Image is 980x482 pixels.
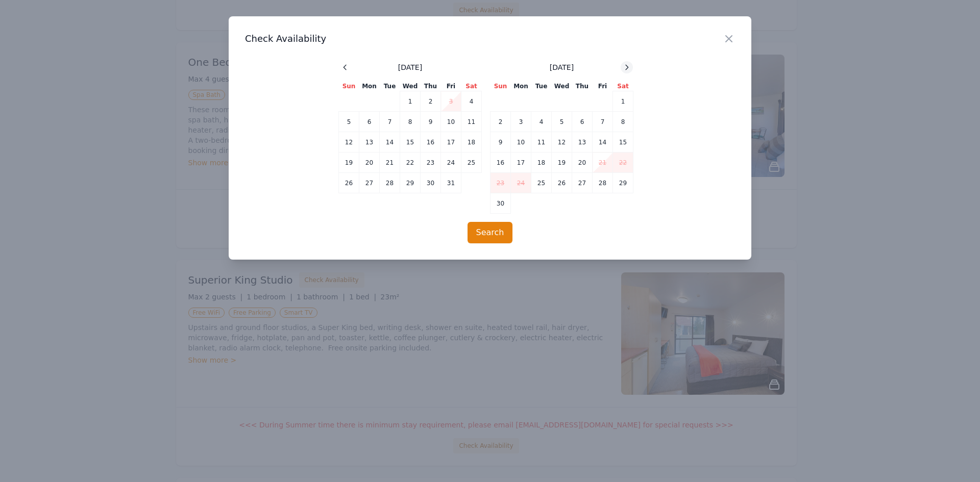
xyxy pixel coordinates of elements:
td: 30 [421,173,441,193]
td: 15 [400,132,421,153]
td: 29 [613,173,633,193]
td: 26 [339,173,359,193]
td: 11 [531,132,552,153]
th: Sat [461,82,482,91]
td: 18 [531,153,552,173]
td: 5 [339,112,359,132]
td: 21 [380,153,400,173]
td: 2 [491,112,511,132]
td: 1 [400,91,421,112]
td: 31 [441,173,461,193]
span: [DATE] [398,62,422,72]
td: 12 [552,132,572,153]
th: Sun [339,82,359,91]
td: 8 [400,112,421,132]
th: Fri [593,82,613,91]
td: 9 [491,132,511,153]
th: Mon [511,82,531,91]
button: Search [468,222,513,243]
td: 18 [461,132,482,153]
td: 12 [339,132,359,153]
td: 11 [461,112,482,132]
td: 2 [421,91,441,112]
td: 26 [552,173,572,193]
td: 19 [552,153,572,173]
h3: Check Availability [245,33,735,45]
td: 3 [511,112,531,132]
td: 25 [531,173,552,193]
th: Tue [531,82,552,91]
td: 10 [441,112,461,132]
th: Wed [552,82,572,91]
td: 22 [400,153,421,173]
td: 24 [441,153,461,173]
td: 20 [359,153,380,173]
td: 7 [593,112,613,132]
td: 6 [572,112,593,132]
td: 20 [572,153,593,173]
th: Thu [572,82,593,91]
td: 4 [461,91,482,112]
td: 19 [339,153,359,173]
td: 8 [613,112,633,132]
td: 5 [552,112,572,132]
td: 23 [491,173,511,193]
td: 15 [613,132,633,153]
td: 9 [421,112,441,132]
td: 17 [511,153,531,173]
th: Fri [441,82,461,91]
td: 28 [380,173,400,193]
th: Sun [491,82,511,91]
td: 16 [491,153,511,173]
td: 10 [511,132,531,153]
td: 14 [380,132,400,153]
td: 13 [359,132,380,153]
td: 23 [421,153,441,173]
td: 25 [461,153,482,173]
span: [DATE] [550,62,574,72]
td: 1 [613,91,633,112]
th: Sat [613,82,633,91]
td: 27 [572,173,593,193]
td: 6 [359,112,380,132]
td: 30 [491,193,511,214]
td: 14 [593,132,613,153]
th: Thu [421,82,441,91]
td: 24 [511,173,531,193]
th: Tue [380,82,400,91]
td: 22 [613,153,633,173]
th: Wed [400,82,421,91]
td: 28 [593,173,613,193]
td: 21 [593,153,613,173]
td: 29 [400,173,421,193]
td: 16 [421,132,441,153]
th: Mon [359,82,380,91]
td: 13 [572,132,593,153]
td: 7 [380,112,400,132]
td: 4 [531,112,552,132]
td: 3 [441,91,461,112]
td: 17 [441,132,461,153]
td: 27 [359,173,380,193]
